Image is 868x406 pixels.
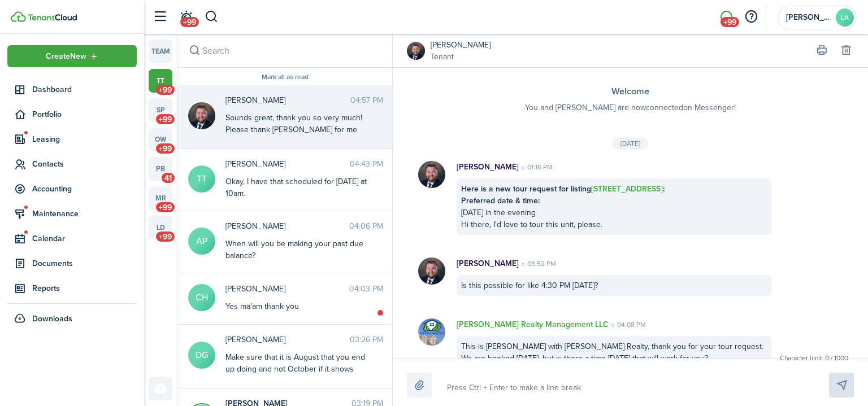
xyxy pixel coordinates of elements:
a: ow [149,128,172,151]
avatar-text: DG [188,342,215,369]
span: Portfolio [32,108,137,120]
div: When will you be making your past due balance? [225,238,367,261]
a: tt [149,69,172,93]
time: 01:16 PM [519,162,553,172]
a: mr [149,186,172,210]
span: Leasing [32,133,137,145]
time: 04:06 PM [349,220,383,232]
span: Accounting [32,183,137,195]
span: Dashboard [32,84,137,95]
avatar-text: TT [188,165,215,193]
p: You and [PERSON_NAME] are now connected on Messenger! [415,102,845,113]
a: [STREET_ADDRESS] [591,183,663,195]
span: +99 [156,114,175,124]
div: Is this possible for like 4:30 PM [DATE]? [457,275,771,296]
span: Leigh Anne [786,14,831,21]
img: TenantCloud [11,11,26,22]
p: [PERSON_NAME] [457,161,519,173]
button: Search [205,7,219,27]
span: Create New [46,53,86,60]
a: ld [149,216,172,239]
span: Ashley Parker [225,220,349,232]
p: [PERSON_NAME] [457,257,519,269]
time: 04:43 PM [350,158,383,170]
button: Delete [838,43,854,59]
avatar-text: AP [188,228,215,255]
a: Reports [7,277,137,299]
span: Dante Goins [225,334,350,346]
span: Calendar [32,233,137,245]
span: Jordan Kramer [225,94,350,106]
span: Contacts [32,158,137,170]
img: Jordan Kramer [188,102,215,129]
img: Adair Realty Management LLC [418,318,445,346]
a: [PERSON_NAME] [431,39,491,51]
button: Open sidebar [149,6,171,28]
a: Dashboard [7,78,137,101]
button: Mark all as read [262,73,309,81]
a: Notifications [175,3,197,32]
button: Print [814,43,830,59]
button: Open menu [7,45,137,67]
a: team [149,40,172,63]
span: Documents [32,257,137,269]
img: Jordan Kramer [407,42,425,60]
a: Tenant [431,51,491,63]
span: Downloads [32,313,72,325]
div: Make sure that it is August that you end up doing and not October if it shows listed. [225,351,367,387]
span: Cassandra Horton [225,283,349,295]
span: +99 [156,143,175,154]
b: Preferred date & time: [461,195,540,207]
div: Okay, I have that scheduled for [DATE] at 10am. [225,176,367,199]
img: Jordan Kramer [418,161,445,188]
button: Open resource center [741,7,761,27]
div: [DATE] [613,137,648,150]
a: pb [149,157,172,181]
div: This is [PERSON_NAME] with [PERSON_NAME] Realty, thank you for your tour request. We are booked [... [457,336,771,369]
span: Tyresia Taylor [225,158,350,170]
h3: Welcome [415,85,845,99]
button: Search [186,43,202,59]
small: Character limit: 0 / 1000 [777,353,851,363]
span: 41 [162,173,175,183]
span: +99 [156,232,175,242]
input: search [177,34,392,67]
span: +99 [180,17,199,27]
div: Sounds great, thank you so very much! Please thank [PERSON_NAME] for me too! Also, when making la... [225,112,367,171]
time: 03:26 PM [350,334,383,346]
span: +99 [156,85,175,95]
time: 03:52 PM [519,259,556,269]
avatar-text: CH [188,284,215,311]
time: 04:08 PM [609,320,646,330]
a: sp [149,98,172,122]
img: TenantCloud [28,14,77,21]
span: Reports [32,282,137,294]
b: Here is a new tour request for listing : [461,183,665,195]
span: Maintenance [32,208,137,220]
span: +99 [156,202,175,212]
time: 04:57 PM [350,94,383,106]
img: Jordan Kramer [418,257,445,285]
div: Yes ma’am thank you [225,300,367,312]
div: [DATE] in the evening Hi there, I'd love to tour this unit, please. [457,178,771,235]
p: [PERSON_NAME] Realty Management LLC [457,318,609,330]
avatar-text: LA [836,8,854,27]
time: 04:03 PM [349,283,383,295]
